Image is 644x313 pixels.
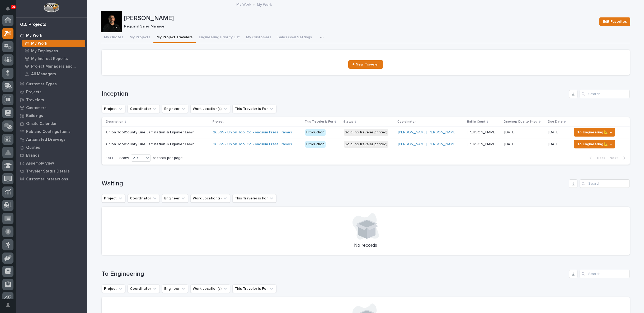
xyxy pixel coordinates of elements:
p: My Employees [31,49,58,54]
a: Customer Types [16,80,87,88]
p: No records [108,243,623,249]
button: My Project Travelers [153,32,196,43]
p: My Work [31,41,47,46]
p: [DATE] [504,129,516,135]
p: Buildings [26,114,43,118]
a: Travelers [16,96,87,104]
button: My Quotes [101,32,126,43]
button: Engineer [162,284,188,293]
a: Automated Drawings [16,136,87,143]
input: Search [580,179,630,188]
a: Assembly View [16,159,87,167]
div: Sold (no traveler printed) [344,141,388,148]
button: Work Location(s) [190,105,230,113]
div: 02. Projects [20,22,46,28]
p: My Work [257,1,272,7]
a: My Indirect Reports [20,55,87,62]
p: Customers [26,106,46,110]
button: Edit Favorites [599,17,630,26]
span: To Engineering 📐 → [577,141,612,147]
p: Union ToolCounty Line Lamination & Ligonier Lamination - 2 and 3 Identical Frame [106,129,199,135]
p: Ball In Court [467,119,485,125]
p: [PERSON_NAME] [468,141,497,147]
p: All Managers [31,72,56,77]
p: Assembly View [26,161,54,166]
div: Production [305,129,326,136]
a: Onsite Calendar [16,120,87,128]
p: Description [106,119,123,125]
div: Production [305,141,326,148]
img: Workspace Logo [44,3,59,12]
a: My Work [236,1,251,7]
a: Brands [16,151,87,159]
p: Brands [26,153,40,158]
span: To Engineering 📐 → [577,129,612,136]
a: Fab and Coatings Items [16,128,87,136]
p: Quotes [26,145,40,150]
p: Drawings Due to Shop [504,119,538,125]
p: [PERSON_NAME] [124,15,595,22]
button: Notifications [2,3,13,14]
p: My Indirect Reports [31,57,68,61]
input: Search [580,270,630,278]
a: My Work [20,40,87,47]
p: Traveler Status Details [26,169,70,174]
button: Work Location(s) [190,284,230,293]
button: Project [102,284,125,293]
button: Coordinator [128,194,160,203]
button: Coordinator [128,105,160,113]
h1: To Engineering [102,270,567,278]
h1: Waiting [102,180,567,188]
p: Travelers [26,98,44,102]
p: This Traveler is For [305,119,333,125]
p: Projects [26,90,41,95]
button: To Engineering 📐 → [574,128,615,137]
button: This Traveler is For [232,105,276,113]
button: Project [102,194,125,203]
button: To Engineering 📐 → [574,140,615,148]
a: [PERSON_NAME] [PERSON_NAME] [398,130,457,135]
p: My Work [26,33,42,38]
button: Engineer [162,194,188,203]
button: Back [585,156,607,160]
p: Fab and Coatings Items [26,129,70,134]
a: My Employees [20,47,87,55]
p: records per page [153,156,183,160]
tr: Union ToolCounty Line Lamination & Ligonier Lamination - 2 and 3 Identical FrameUnion ToolCounty ... [102,127,630,138]
p: [PERSON_NAME] [468,129,497,135]
a: Traveler Status Details [16,167,87,175]
button: My Customers [243,32,274,43]
input: Search [580,90,630,98]
span: Edit Favorites [603,18,627,25]
p: Automated Drawings [26,137,65,142]
div: Sold (no traveler printed) [344,129,388,136]
span: Back [594,156,605,160]
p: Coordinator [397,119,416,125]
a: All Managers [20,70,87,78]
a: 26565 - Union Tool Co - Vacuum Press Frames [213,142,292,147]
p: Show [119,156,129,160]
a: 26565 - Union Tool Co - Vacuum Press Frames [213,130,292,135]
button: Engineering Priority List [196,32,243,43]
a: [PERSON_NAME] [PERSON_NAME] [398,142,457,147]
p: [DATE] [504,141,516,147]
span: + New Traveler [352,63,379,66]
h1: Inception [102,90,567,98]
p: Project [213,119,224,125]
div: Notifications90 [7,6,13,15]
p: 1 of 1 [102,152,117,165]
p: Customer Types [26,82,57,87]
button: This Traveler is For [232,194,276,203]
p: Customer Interactions [26,177,68,182]
a: + New Traveler [348,60,383,69]
span: Next [609,156,621,160]
p: Project Managers and Engineers [31,64,83,69]
div: 30 [131,155,144,161]
p: [DATE] [548,142,567,147]
p: Onsite Calendar [26,122,57,126]
p: 90 [12,5,15,9]
button: Engineer [162,105,188,113]
a: Buildings [16,112,87,120]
